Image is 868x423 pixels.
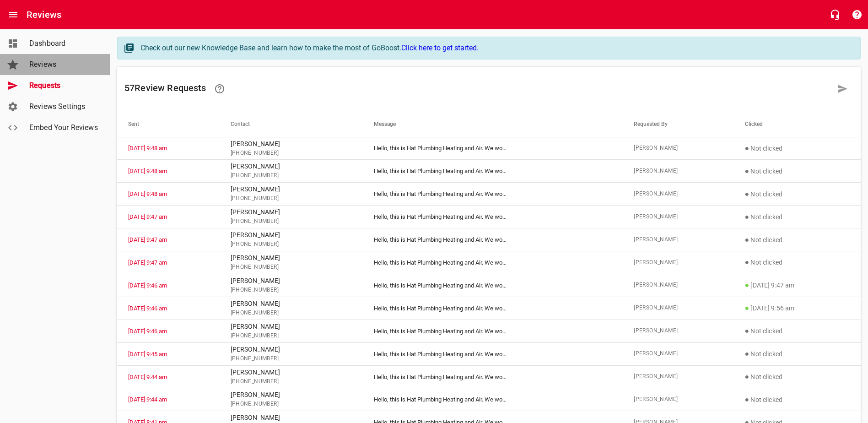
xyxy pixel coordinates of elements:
[745,371,850,382] p: Not clicked
[734,111,861,137] th: Clicked
[209,78,231,100] a: Learn how requesting reviews can improve your online presence
[363,137,623,160] td: Hello, this is Hat Plumbing Heating and Air. We wo ...
[623,111,733,137] th: Requested By
[745,372,749,381] span: ●
[29,59,99,70] span: Reviews
[128,282,167,289] a: [DATE] 9:46 am
[128,168,167,174] a: [DATE] 9:48 am
[363,183,623,206] td: Hello, this is Hat Plumbing Heating and Air. We wo ...
[634,304,722,313] span: [PERSON_NAME]
[363,342,623,365] td: Hello, this is Hat Plumbing Heating and Air. We wo ...
[231,194,352,203] span: [PHONE_NUMBER]
[128,351,167,358] a: [DATE] 9:45 am
[128,259,167,266] a: [DATE] 9:47 am
[231,299,352,309] p: [PERSON_NAME]
[634,258,722,267] span: [PERSON_NAME]
[128,305,167,312] a: [DATE] 9:46 am
[745,325,850,336] p: Not clicked
[29,101,99,112] span: Reviews Settings
[128,145,167,152] a: [DATE] 9:48 am
[745,144,749,152] span: ●
[231,276,352,286] p: [PERSON_NAME]
[231,331,352,341] span: [PHONE_NUMBER]
[29,38,99,49] span: Dashboard
[231,377,352,386] span: [PHONE_NUMBER]
[128,396,167,403] a: [DATE] 9:44 am
[231,149,352,158] span: [PHONE_NUMBER]
[140,43,851,54] div: Check out our new Knowledge Base and learn how to make the most of GoBoost.
[401,43,479,52] a: Click here to get started.
[634,190,722,199] span: [PERSON_NAME]
[124,78,831,100] h6: 57 Review Request s
[745,303,850,314] p: [DATE] 9:56 am
[220,111,363,137] th: Contact
[128,374,167,380] a: [DATE] 9:44 am
[128,328,167,335] a: [DATE] 9:46 am
[634,349,722,358] span: [PERSON_NAME]
[231,139,352,149] p: [PERSON_NAME]
[745,211,850,222] p: Not clicked
[363,160,623,183] td: Hello, this is Hat Plumbing Heating and Air. We wo ...
[231,217,352,226] span: [PHONE_NUMBER]
[363,388,623,411] td: Hello, this is Hat Plumbing Heating and Air. We wo ...
[745,167,749,175] span: ●
[231,171,352,180] span: [PHONE_NUMBER]
[745,257,850,268] p: Not clicked
[231,345,352,354] p: [PERSON_NAME]
[231,413,352,423] p: [PERSON_NAME]
[231,390,352,400] p: [PERSON_NAME]
[231,368,352,377] p: [PERSON_NAME]
[231,322,352,331] p: [PERSON_NAME]
[231,230,352,240] p: [PERSON_NAME]
[231,162,352,171] p: [PERSON_NAME]
[745,166,850,177] p: Not clicked
[231,354,352,363] span: [PHONE_NUMBER]
[634,167,722,176] span: [PERSON_NAME]
[634,144,722,153] span: [PERSON_NAME]
[634,281,722,290] span: [PERSON_NAME]
[831,78,853,100] a: Request a review
[634,326,722,336] span: [PERSON_NAME]
[745,280,850,291] p: [DATE] 9:47 am
[29,122,99,133] span: Embed Your Reviews
[745,212,749,221] span: ●
[128,236,167,243] a: [DATE] 9:47 am
[824,4,846,26] button: Live Chat
[363,251,623,274] td: Hello, this is Hat Plumbing Heating and Air. We wo ...
[231,400,352,409] span: [PHONE_NUMBER]
[363,228,623,251] td: Hello, this is Hat Plumbing Heating and Air. We wo ...
[363,111,623,137] th: Message
[745,190,749,198] span: ●
[634,235,722,244] span: [PERSON_NAME]
[745,235,749,244] span: ●
[745,348,850,359] p: Not clicked
[634,372,722,381] span: [PERSON_NAME]
[745,326,749,335] span: ●
[128,213,167,220] a: [DATE] 9:47 am
[634,395,722,404] span: [PERSON_NAME]
[363,297,623,320] td: Hello, this is Hat Plumbing Heating and Air. We wo ...
[745,258,749,266] span: ●
[363,274,623,297] td: Hello, this is Hat Plumbing Heating and Air. We wo ...
[231,207,352,217] p: [PERSON_NAME]
[231,286,352,295] span: [PHONE_NUMBER]
[745,234,850,245] p: Not clicked
[745,281,749,289] span: ●
[745,304,749,312] span: ●
[29,80,99,91] span: Requests
[231,253,352,263] p: [PERSON_NAME]
[634,212,722,222] span: [PERSON_NAME]
[363,320,623,342] td: Hello, this is Hat Plumbing Heating and Air. We wo ...
[745,395,749,404] span: ●
[231,263,352,272] span: [PHONE_NUMBER]
[231,184,352,194] p: [PERSON_NAME]
[745,143,850,154] p: Not clicked
[745,394,850,405] p: Not clicked
[27,7,61,22] h6: Reviews
[363,365,623,388] td: Hello, this is Hat Plumbing Heating and Air. We wo ...
[128,190,167,197] a: [DATE] 9:48 am
[231,309,352,318] span: [PHONE_NUMBER]
[231,240,352,249] span: [PHONE_NUMBER]
[846,4,868,26] button: Support Portal
[745,189,850,200] p: Not clicked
